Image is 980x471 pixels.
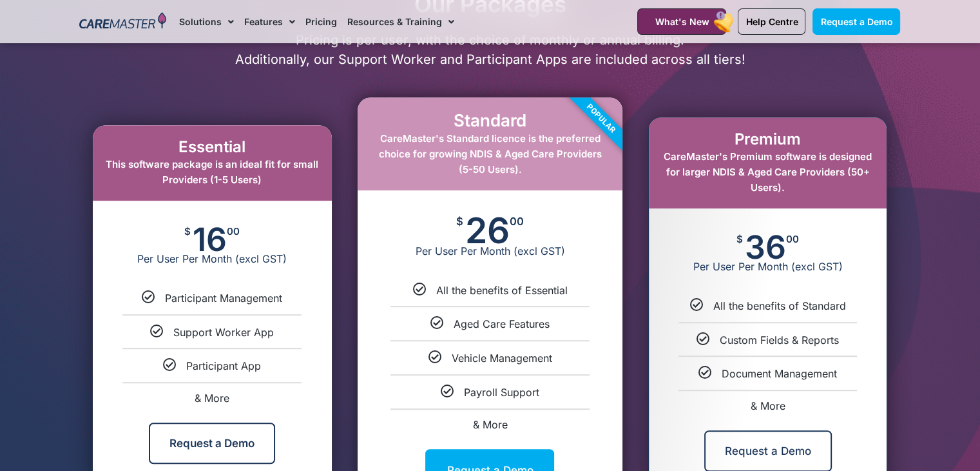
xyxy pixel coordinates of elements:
[751,399,785,412] span: & More
[186,359,261,372] span: Participant App
[165,292,282,305] span: Participant Management
[528,45,675,192] div: Popular
[149,423,275,464] a: Request a Demo
[465,216,510,245] span: 26
[436,284,567,297] span: All the benefits of Essential
[79,12,166,32] img: CareMaster Logo
[812,8,900,35] a: Request a Demo
[93,252,332,265] span: Per User Per Month (excl GST)
[358,245,622,257] span: Per User Per Month (excl GST)
[454,317,550,330] span: Aged Care Features
[173,326,274,339] span: Support Worker App
[451,352,552,365] span: Vehicle Management
[510,216,524,227] span: 00
[370,110,610,130] h2: Standard
[464,386,539,399] span: Payroll Support
[786,234,799,244] span: 00
[378,132,601,175] span: CareMaster's Standard licence is the preferred choice for growing NDIS & Aged Care Providers (5-5...
[722,367,837,380] span: Document Management
[456,216,463,227] span: $
[184,226,191,236] span: $
[713,299,846,312] span: All the benefits of Standard
[106,138,319,157] h2: Essential
[193,226,227,252] span: 16
[745,16,798,27] span: Help Centre
[820,16,892,27] span: Request a Demo
[745,234,786,260] span: 36
[472,418,507,431] span: & More
[649,260,887,273] span: Per User Per Month (excl GST)
[73,30,907,69] p: Pricing is per user, with the choice of monthly or annual billing. Additionally, our Support Work...
[655,16,709,27] span: What's New
[738,8,805,35] a: Help Centre
[736,234,743,244] span: $
[637,8,726,35] a: What's New
[195,392,229,405] span: & More
[106,158,318,186] span: This software package is an ideal fit for small Providers (1-5 Users)
[664,150,872,194] span: CareMaster's Premium software is designed for larger NDIS & Aged Care Providers (50+ Users).
[227,226,240,236] span: 00
[662,130,874,149] h2: Premium
[720,334,839,346] span: Custom Fields & Reports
